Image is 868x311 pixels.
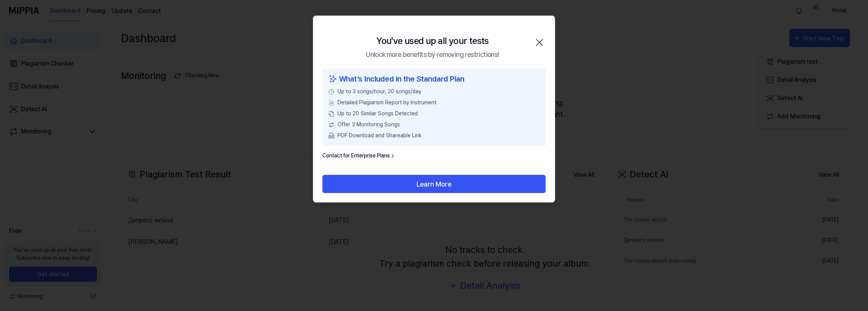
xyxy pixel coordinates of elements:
img: File Select [328,100,334,106]
img: sparkles icon [328,73,338,85]
span: Detailed Plagiarism Report by Instrument [338,99,436,107]
button: Learn More [322,175,546,193]
div: Unlock more benefits by removing restrictions! [366,49,499,60]
img: PDF Download [328,133,334,139]
span: Offer 3 Monitoring Songs [338,121,400,129]
a: Contact for Enterprise Plans [322,152,396,160]
div: What’s Included in the Standard Plan [328,73,540,85]
span: PDF Download and Shareable Link [338,132,422,140]
span: Up to 20 Similar Songs Detected [338,110,418,118]
span: Up to 3 songs/hour, 20 songs/day [338,88,421,96]
div: You've used up all your tests [376,34,489,48]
